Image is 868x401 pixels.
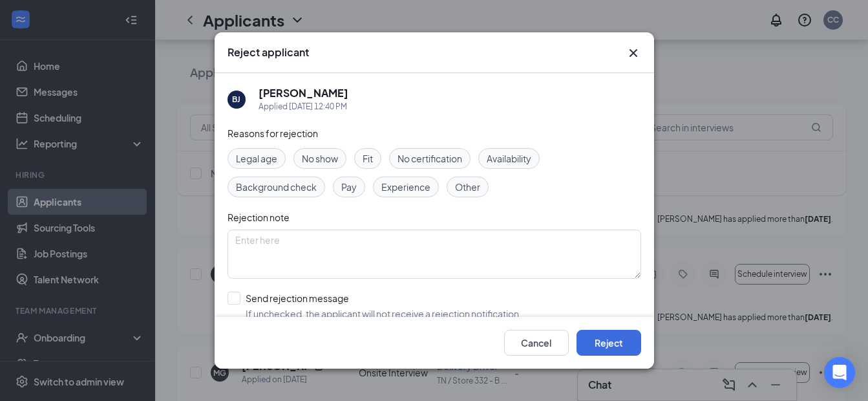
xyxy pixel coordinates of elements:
span: Fit [363,151,373,166]
span: Availability [487,151,531,166]
span: Reasons for rejection [228,127,318,139]
button: Cancel [504,330,569,356]
button: Reject [577,330,641,356]
span: Pay [341,180,357,194]
div: Applied [DATE] 12:40 PM [259,100,348,113]
button: Close [626,45,641,61]
svg: Cross [626,45,641,61]
span: No certification [397,151,462,166]
span: No show [302,151,338,166]
span: Experience [381,180,430,194]
div: Open Intercom Messenger [824,357,855,388]
span: Legal age [236,151,277,166]
span: Other [455,180,480,194]
h5: [PERSON_NAME] [259,86,348,100]
span: Background check [236,180,317,194]
h3: Reject applicant [228,45,309,60]
span: Rejection note [228,211,290,223]
div: BJ [232,94,240,105]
